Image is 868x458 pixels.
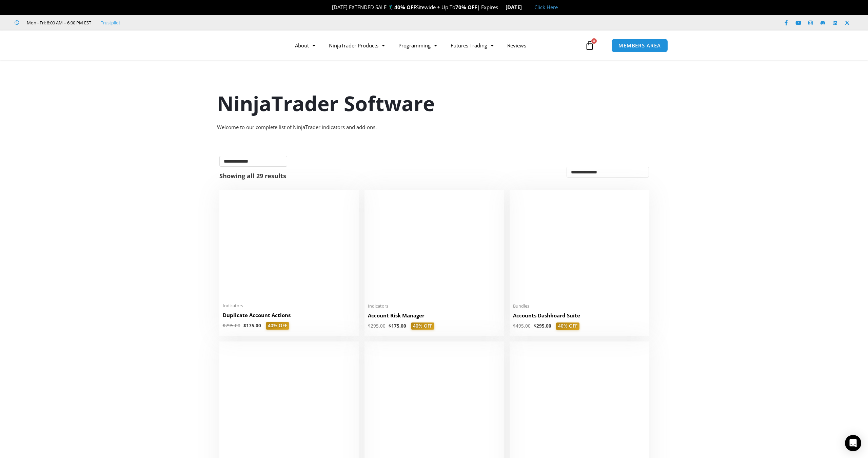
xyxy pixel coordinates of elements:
img: Account Risk Manager [368,193,500,299]
h2: Duplicate Account Actions [223,312,355,319]
bdi: 175.00 [243,322,261,329]
span: $ [223,322,225,329]
span: 40% OFF [266,322,289,330]
a: About [288,38,322,53]
p: Showing all 29 results [219,173,286,179]
span: 40% OFF [411,322,434,330]
span: Indicators [223,303,355,309]
a: Duplicate Account Actions [223,312,355,322]
a: Click Here [534,4,558,11]
a: Programming [392,38,444,53]
img: Accounts Dashboard Suite [513,193,646,299]
img: Duplicate Account Actions [223,193,355,299]
img: 🏭 [522,5,527,10]
a: 0 [575,36,605,55]
bdi: 295.00 [368,323,386,329]
span: $ [368,323,371,329]
img: 🎉 [327,5,332,10]
select: Shop order [567,167,649,178]
nav: Menu [288,38,583,53]
bdi: 175.00 [389,323,406,329]
span: 40% OFF [556,322,579,330]
a: Trustpilot [101,19,120,27]
span: $ [513,323,516,329]
div: Welcome to our complete list of NinjaTrader indicators and add-ons. [217,123,651,132]
div: Open Intercom Messenger [845,435,861,451]
a: NinjaTrader Products [322,38,392,53]
a: Account Risk Manager [368,312,500,322]
span: $ [534,323,536,329]
img: ⌛ [499,5,504,10]
span: [DATE] EXTENDED SALE 🏌️‍♂️ Sitewide + Up To | Expires [325,4,505,11]
span: Indicators [368,303,500,309]
h2: Account Risk Manager [368,312,500,319]
bdi: 295.00 [223,322,240,329]
h2: Accounts Dashboard Suite [513,312,646,319]
a: Accounts Dashboard Suite [513,312,646,322]
span: $ [243,322,246,329]
span: Mon - Fri: 8:00 AM – 6:00 PM EST [25,19,91,27]
img: LogoAI | Affordable Indicators – NinjaTrader [191,33,264,58]
strong: 40% OFF [394,4,416,11]
bdi: 295.00 [534,323,551,329]
span: Bundles [513,303,646,309]
a: Reviews [500,38,533,53]
strong: 70% OFF [455,4,477,11]
a: Futures Trading [444,38,500,53]
a: MEMBERS AREA [611,39,668,53]
span: $ [389,323,391,329]
span: MEMBERS AREA [618,43,661,48]
h1: NinjaTrader Software [217,89,651,118]
bdi: 495.00 [513,323,531,329]
span: 0 [591,38,597,44]
strong: [DATE] [506,4,528,11]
